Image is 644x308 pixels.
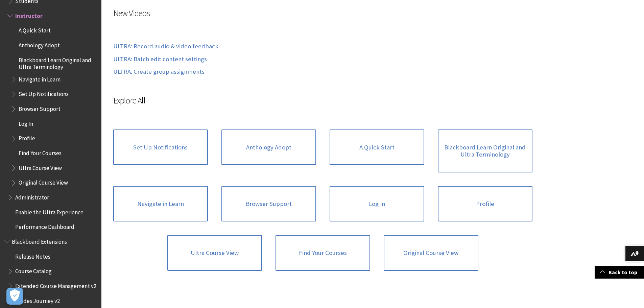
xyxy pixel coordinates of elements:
[15,207,84,216] span: Enable the Ultra Experience
[19,177,68,186] span: Original Course View
[12,236,67,245] span: Blackboard Extensions
[438,129,532,172] a: Blackboard Learn Original and Ultra Terminology
[113,186,208,222] a: Navigate in Learn
[19,103,61,112] span: Browser Support
[438,186,532,222] a: Profile
[19,89,69,98] span: Set Up Notifications
[221,186,316,222] a: Browser Support
[330,186,424,222] a: Log In
[19,147,62,157] span: Find Your Courses
[19,133,35,142] span: Profile
[15,251,50,260] span: Release Notes
[15,10,43,19] span: Instructor
[19,162,62,171] span: Ultra Course View
[330,129,424,165] a: A Quick Start
[15,221,74,231] span: Performance Dashboard
[113,129,208,165] a: Set Up Notifications
[6,288,23,305] button: Open Preferences
[384,235,478,271] a: Original Course View
[15,295,60,304] span: Grades Journey v2
[221,129,316,165] a: Anthology Adopt
[113,68,205,76] a: ULTRA: Create group assignments
[113,55,207,63] a: ULTRA: Batch edit content settings
[276,235,370,271] a: Find Your Courses
[15,280,96,289] span: Extended Course Management v2
[113,94,532,114] h3: Explore All
[15,192,49,201] span: Administrator
[167,235,262,271] a: Ultra Course View
[19,40,60,49] span: Anthology Adopt
[113,7,316,27] h3: New Videos
[19,54,97,70] span: Blackboard Learn Original and Ultra Terminology
[15,266,52,275] span: Course Catalog
[19,25,51,34] span: A Quick Start
[19,74,61,83] span: Navigate in Learn
[595,266,644,279] a: Back to top
[19,118,33,127] span: Log In
[113,43,218,50] a: ULTRA: Record audio & video feedback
